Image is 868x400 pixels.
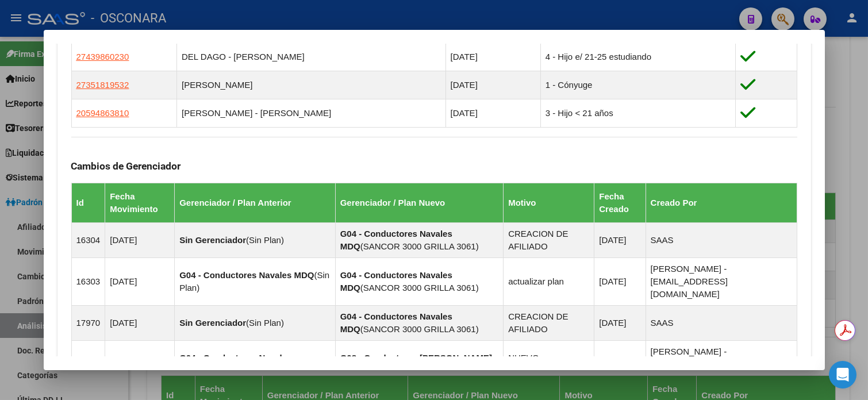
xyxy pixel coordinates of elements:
span: SANCOR 3000 GRILLA 3061 [363,283,476,293]
td: ( ) [175,257,336,305]
td: [DATE] [445,99,540,127]
td: ( ) [175,305,336,340]
td: ( ) [335,340,504,388]
td: ( ) [335,305,504,340]
td: ( ) [335,222,504,257]
td: 16304 [71,222,105,257]
td: [DATE] [105,222,175,257]
td: actualizar plan [504,257,594,305]
td: [DATE] [105,305,175,340]
td: 46352 [71,340,105,388]
strong: G04 - Conductores Navales MDQ [179,353,291,375]
td: [PERSON_NAME] [177,71,446,99]
span: SANCOR 3000 GRILLA 3061 [363,241,476,251]
td: CREACION DE AFILIADO [504,305,594,340]
td: ( ) [175,340,336,388]
td: [DATE] [594,257,646,305]
span: Sin Plan [249,235,281,245]
span: SANCOR 3000 GRILLA 3061 [363,324,476,334]
td: [DATE] [594,340,646,388]
td: [PERSON_NAME] - [EMAIL_ADDRESS][DOMAIN_NAME] [646,340,797,388]
td: 1 - Cónyuge [540,71,736,99]
th: Motivo [504,183,594,222]
td: 17970 [71,305,105,340]
td: 16303 [71,257,105,305]
td: [PERSON_NAME] - [EMAIL_ADDRESS][DOMAIN_NAME] [646,257,797,305]
strong: G04 - Conductores Navales MDQ [340,229,452,251]
td: [DATE] [105,257,175,305]
td: [DATE] [594,305,646,340]
td: SAAS [646,305,797,340]
td: 3 - Hijo < 21 años [540,99,736,127]
div: Open Intercom Messenger [829,361,857,389]
strong: G04 - Conductores Navales MDQ [340,270,452,293]
strong: Sin Gerenciador [179,235,246,245]
th: Gerenciador / Plan Nuevo [335,183,504,222]
span: 20594863810 [76,108,129,118]
th: Fecha Movimiento [105,183,175,222]
td: [DATE] [445,43,540,71]
th: Id [71,183,105,222]
td: SAAS [646,222,797,257]
strong: G04 - Conductores Navales MDQ [340,311,452,334]
td: DEL DAGO - [PERSON_NAME] [177,43,446,71]
td: [PERSON_NAME] - [PERSON_NAME] [177,99,446,127]
th: Fecha Creado [594,183,646,222]
span: Sin Plan [179,270,329,293]
td: ( ) [335,257,504,305]
td: ( ) [175,222,336,257]
td: 4 - Hijo e/ 21-25 estudiando [540,43,736,71]
span: 27439860230 [76,52,129,61]
th: Creado Por [646,183,797,222]
span: 27351819532 [76,80,129,90]
th: Gerenciador / Plan Anterior [175,183,336,222]
td: CREACION DE AFILIADO [504,222,594,257]
td: [DATE] [445,71,540,99]
span: Sin Plan [249,318,281,328]
strong: Sin Gerenciador [179,318,246,328]
strong: G04 - Conductores Navales MDQ [179,270,314,280]
td: [DATE] [105,340,175,388]
strong: G08 - Conductores [PERSON_NAME] [340,353,492,363]
td: [DATE] [594,222,646,257]
td: NUEVO GERENCIADOR [504,340,594,388]
h3: Cambios de Gerenciador [71,160,797,172]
